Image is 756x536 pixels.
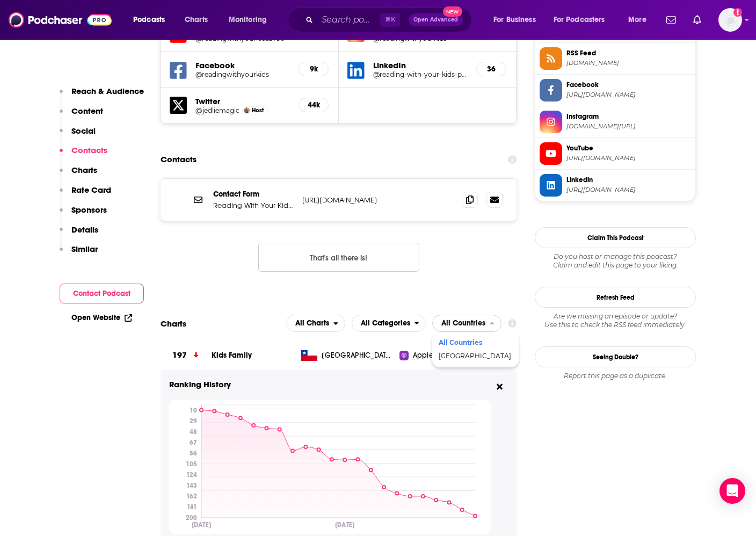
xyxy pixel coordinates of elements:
button: Open AdvancedNew [409,13,463,26]
input: Search podcasts, credits, & more... [317,11,380,28]
h5: @readingwithyourkids [195,70,290,78]
a: Show notifications dropdown [662,11,680,29]
tspan: 162 [186,492,197,500]
div: All Countries [437,336,514,349]
button: Claim This Podcast [535,227,696,248]
span: Open Advanced [413,17,458,23]
tspan: 200 [186,514,197,521]
span: All Countries [441,320,485,327]
svg: Add a profile image [733,8,742,17]
button: open menu [352,315,426,332]
div: Open Intercom Messenger [719,478,745,504]
button: Contact Podcast [60,284,144,303]
a: @jedliemagic [195,106,239,114]
h2: Categories [352,315,426,332]
div: Are we missing an episode or update? Use this to check the RSS feed immediately. [535,312,696,329]
span: All Countries [439,339,511,346]
span: Logged in as sarahhallprinc [718,8,742,32]
p: Reach & Audience [71,86,144,96]
tspan: 181 [187,503,197,511]
span: More [628,12,646,27]
span: Apple [413,350,433,361]
a: RSS Feed[DOMAIN_NAME] [540,47,691,70]
tspan: 143 [186,482,197,489]
button: open menu [621,11,660,28]
tspan: 105 [186,460,197,468]
span: https://www.facebook.com/readingwithyourkids [566,91,691,99]
a: Kids Family [212,351,252,360]
img: Jed Doherty [244,107,250,113]
button: Details [60,224,98,244]
button: Reach & Audience [60,86,144,106]
a: Apple [399,350,456,361]
p: Social [71,126,96,136]
span: Do you host or manage this podcast? [535,252,696,261]
span: Linkedin [566,175,691,185]
p: Rate Card [71,185,111,195]
h5: Facebook [195,60,290,70]
a: Facebook[URL][DOMAIN_NAME] [540,79,691,102]
span: instagram.com/readingwithyourkids [566,122,691,131]
h2: Countries [432,315,501,332]
h2: Platforms [286,315,345,332]
a: [GEOGRAPHIC_DATA] [297,350,399,361]
img: Podchaser - Follow, Share and Rate Podcasts [9,10,112,30]
h5: LinkedIn [373,60,468,70]
h3: Ranking History [169,379,491,391]
p: Contact Form [213,190,294,199]
tspan: [DATE] [335,521,354,529]
p: Sponsors [71,205,107,215]
div: Claim and edit this page to your liking. [535,252,696,270]
p: Reading With Your Kids Podcast [213,201,294,210]
span: Monitoring [229,12,267,27]
button: Social [60,126,96,146]
h2: Contacts [161,149,197,170]
span: Chile [322,350,391,361]
a: Instagram[DOMAIN_NAME][URL] [540,111,691,133]
div: Report this page as a duplicate. [535,372,696,380]
a: Show notifications dropdown [689,11,706,29]
span: For Business [493,12,536,27]
button: Nothing here. [258,243,419,272]
span: Facebook [566,80,691,90]
p: Similar [71,244,98,254]
tspan: 10 [190,407,197,414]
button: Sponsors [60,205,107,224]
button: Charts [60,165,97,185]
button: open menu [486,11,549,28]
a: 197 [161,341,212,370]
tspan: [DATE] [192,521,211,529]
span: Charts [185,12,208,27]
span: Podcasts [133,12,165,27]
button: open menu [221,11,281,28]
button: open menu [547,11,621,28]
span: https://www.linkedin.com/company/reading-with-your-kids-podcast [566,186,691,194]
h5: 9k [308,64,319,74]
tspan: 67 [190,439,197,446]
button: Contacts [60,145,107,165]
img: User Profile [718,8,742,32]
h2: Charts [161,318,186,329]
a: YouTube[URL][DOMAIN_NAME] [540,142,691,165]
button: open menu [286,315,345,332]
span: New [443,6,462,17]
button: Content [60,106,103,126]
p: Contacts [71,145,107,155]
tspan: 29 [190,417,197,425]
button: Similar [60,244,98,264]
span: [GEOGRAPHIC_DATA] [439,353,511,359]
tspan: 124 [186,471,197,479]
a: @reading-with-your-kids-podcast [373,70,468,78]
span: RSS Feed [566,48,691,58]
p: Details [71,224,98,235]
a: Open Website [71,313,132,322]
button: Rate Card [60,185,111,205]
p: [URL][DOMAIN_NAME] [302,195,445,205]
a: Linkedin[URL][DOMAIN_NAME] [540,174,691,197]
button: close menu [432,315,501,332]
button: Show profile menu [718,8,742,32]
